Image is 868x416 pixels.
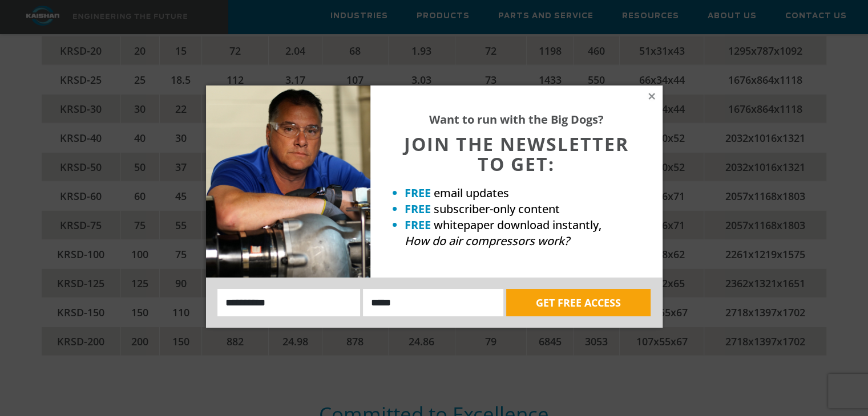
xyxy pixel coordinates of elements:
strong: FREE [405,217,431,233]
em: How do air compressors work? [405,233,570,248]
span: email updates [434,185,509,201]
strong: FREE [405,201,431,217]
span: subscriber-only content [434,201,560,217]
button: GET FREE ACCESS [506,289,651,316]
strong: FREE [405,185,431,201]
strong: Want to run with the Big Dogs? [429,112,604,127]
input: Email [363,289,503,316]
input: Name: [217,289,361,316]
button: Close [647,91,657,101]
span: whitepaper download instantly, [434,217,601,233]
span: JOIN THE NEWSLETTER TO GET: [404,132,629,176]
